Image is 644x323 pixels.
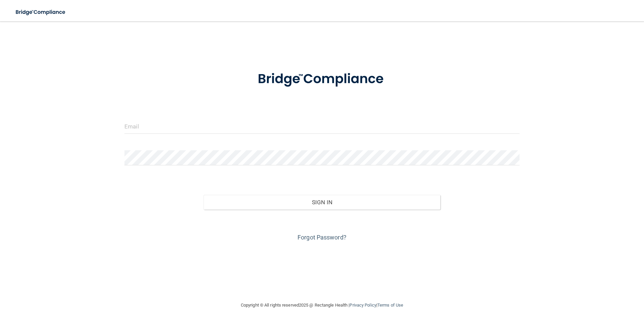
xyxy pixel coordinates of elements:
button: Sign In [204,195,441,210]
a: Privacy Policy [350,303,376,308]
img: bridge_compliance_login_screen.278c3ca4.svg [10,5,72,19]
a: Terms of Use [377,303,403,308]
input: Email [124,119,520,134]
a: Forgot Password? [298,234,346,241]
div: Copyright © All rights reserved 2025 @ Rectangle Health | | [200,294,444,316]
img: bridge_compliance_login_screen.278c3ca4.svg [244,62,400,97]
